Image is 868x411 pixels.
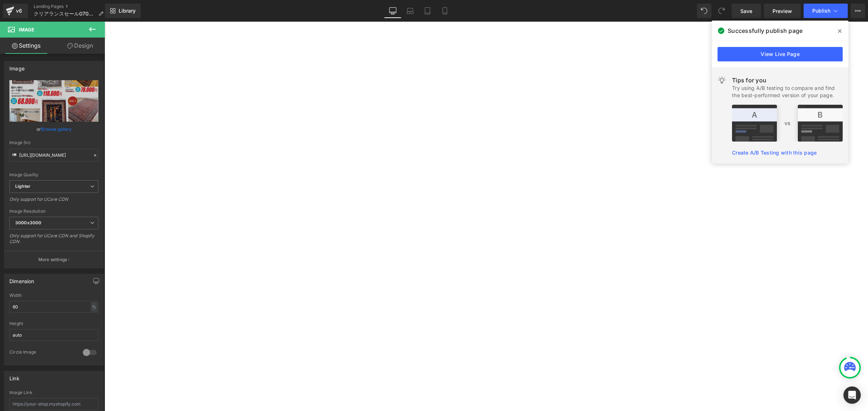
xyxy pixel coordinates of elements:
[9,349,76,357] div: Circle Image
[19,27,34,33] span: Image
[419,4,436,18] a: Tablet
[9,125,98,133] div: or
[732,85,843,99] div: Try using A/B testing to compare and find the best-performed version of your page.
[436,4,454,18] a: Mobile
[9,398,98,410] input: https://your-shop.myshopify.com
[9,329,98,341] input: auto
[732,105,843,142] img: tip.png
[34,11,95,17] span: クリアランスセール070830
[91,302,97,312] div: %
[728,26,803,35] span: Successfully publish page
[851,4,865,18] button: More
[9,301,98,313] input: auto
[9,293,98,298] div: Width
[105,4,141,18] a: New Library
[3,4,28,18] a: v6
[714,4,729,18] button: Redo
[732,150,817,156] a: Create A/B Testing with this page
[384,4,401,18] a: Desktop
[401,4,419,18] a: Laptop
[764,4,801,18] a: Preview
[41,123,72,135] a: Browse gallery
[773,7,792,15] span: Preview
[9,371,20,381] div: Link
[9,274,34,284] div: Dimension
[740,7,752,15] span: Save
[4,251,103,268] button: More settings
[34,4,109,9] a: Landing Pages
[804,4,848,18] button: Publish
[15,183,30,189] b: Lighter
[9,172,98,177] div: Image Quality
[718,47,843,61] a: View Live Page
[732,76,843,85] div: Tips for you
[9,321,98,326] div: Height
[14,6,24,16] div: v6
[9,233,98,249] div: Only support for UCare CDN and Shopify CDN
[9,196,98,207] div: Only support for UCare CDN
[9,61,25,72] div: Image
[843,386,861,404] div: Open Intercom Messenger
[9,390,98,395] div: Image Link
[54,38,106,54] a: Design
[9,209,98,214] div: Image Resolution
[38,256,67,263] p: More settings
[9,140,98,145] div: Image Src
[119,8,136,14] span: Library
[718,76,726,85] img: light.svg
[812,8,830,14] span: Publish
[697,4,711,18] button: Undo
[15,220,41,225] b: 3000x3000
[9,149,98,161] input: Link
